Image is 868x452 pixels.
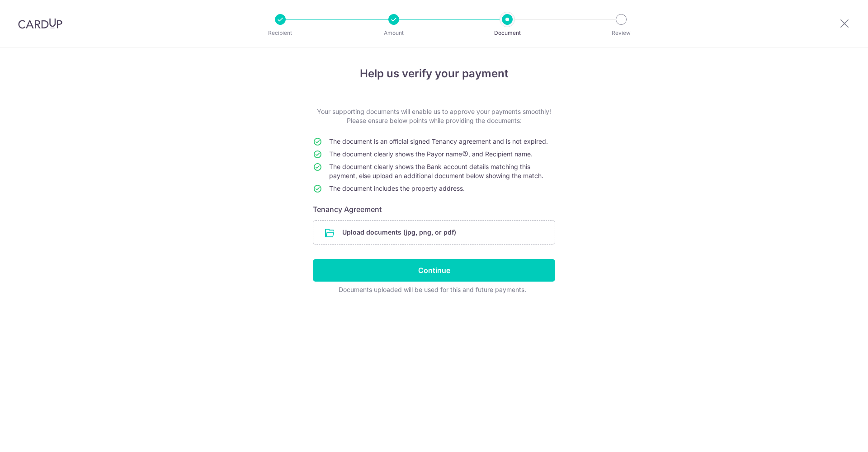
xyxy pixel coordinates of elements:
p: Recipient [247,28,314,38]
p: Amount [360,28,427,38]
span: The document clearly shows the Payor name , and Recipient name. [329,150,533,158]
span: The document clearly shows the Bank account details matching this payment, else upload an additio... [329,163,543,179]
span: The document is an official signed Tenancy agreement and is not expired. [329,137,548,145]
div: Upload documents (jpg, png, or pdf) [313,220,555,245]
div: Documents uploaded will be used for this and future payments. [313,285,552,294]
h4: Help us verify your payment [313,66,555,82]
span: The document includes the property address. [329,184,465,192]
p: Document [474,28,541,38]
img: CardUp [18,18,62,29]
p: Review [588,28,655,38]
input: Continue [313,259,555,282]
h6: Tenancy Agreement [313,204,555,215]
p: Your supporting documents will enable us to approve your payments smoothly! Please ensure below p... [313,107,555,125]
